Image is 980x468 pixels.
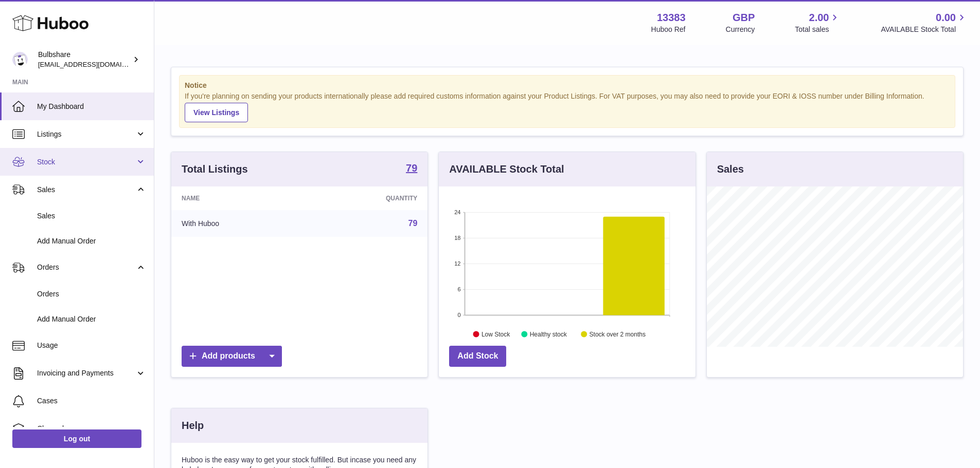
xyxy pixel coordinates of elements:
[37,129,135,139] span: Listings
[37,289,146,299] span: Orders
[37,211,146,221] span: Sales
[795,25,841,34] span: Total sales
[37,424,146,434] span: Channels
[530,330,567,338] text: Healthy stock
[185,103,248,122] a: View Listings
[726,25,755,34] div: Currency
[37,341,146,350] span: Usage
[455,209,461,215] text: 24
[37,263,135,272] span: Orders
[651,25,686,34] div: Huboo Ref
[182,346,282,367] a: Add products
[37,185,135,195] span: Sales
[717,162,744,176] h3: Sales
[449,162,564,176] h3: AVAILABLE Stock Total
[12,52,28,67] img: internalAdmin-13383@internal.huboo.com
[455,235,461,241] text: 18
[37,314,146,324] span: Add Manual Order
[809,11,829,25] span: 2.00
[590,330,646,338] text: Stock over 2 months
[182,419,204,433] h3: Help
[37,368,135,378] span: Invoicing and Payments
[881,11,968,34] a: 0.00 AVAILABLE Stock Total
[482,330,510,338] text: Low Stock
[936,11,956,25] span: 0.00
[185,91,950,122] div: If you're planning on sending your products internationally please add required customs informati...
[37,236,146,246] span: Add Manual Order
[408,219,418,228] a: 79
[38,60,151,68] span: [EMAIL_ADDRESS][DOMAIN_NAME]
[171,186,307,210] th: Name
[185,81,950,90] strong: Notice
[38,50,131,69] div: Bulbshare
[449,346,506,367] a: Add Stock
[458,286,461,292] text: 6
[37,102,146,111] span: My Dashboard
[458,312,461,318] text: 0
[455,260,461,267] text: 12
[307,186,427,210] th: Quantity
[657,11,686,25] strong: 13383
[182,162,248,176] h3: Total Listings
[733,11,755,25] strong: GBP
[171,210,307,237] td: With Huboo
[12,429,141,448] a: Log out
[406,163,417,173] strong: 79
[406,163,417,175] a: 79
[881,25,968,34] span: AVAILABLE Stock Total
[37,157,135,167] span: Stock
[795,11,841,34] a: 2.00 Total sales
[37,396,146,406] span: Cases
